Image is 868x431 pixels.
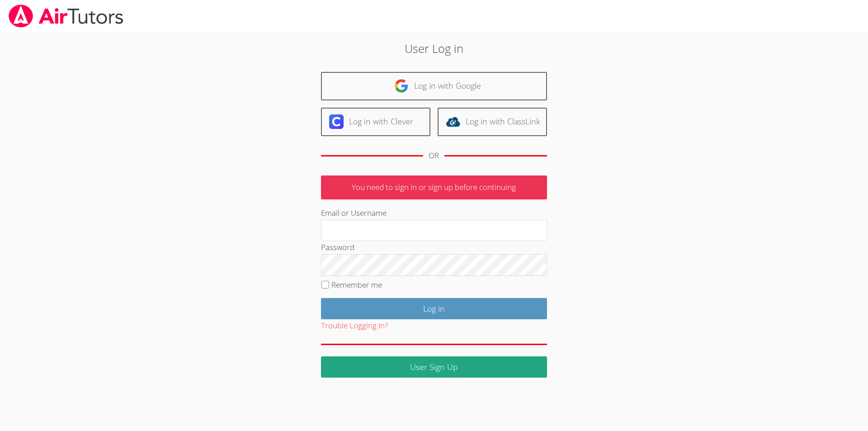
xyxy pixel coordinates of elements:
[200,40,669,57] h2: User Log in
[321,108,430,136] a: Log in with Clever
[329,114,344,129] img: clever-logo-6eab21bc6e7a338710f1a6ff85c0baf02591cd810cc4098c63d3a4b26e2feb20.svg
[321,208,387,218] label: Email or Username
[429,149,439,162] div: OR
[331,279,382,290] label: Remember me
[321,356,547,378] a: User Sign Up
[8,5,124,28] img: airtutors_banner-c4298cdbf04f3fff15de1276eac7730deb9818008684d7c2e4769d2f7ddbe033.png
[321,298,547,319] input: Log in
[446,114,460,129] img: classlink-logo-d6bb404cc1216ec64c9a2012d9dc4662098be43eaf13dc465df04b49fa7ab582.svg
[321,242,354,252] label: Password
[321,319,388,332] button: Trouble Logging In?
[321,72,547,100] a: Log in with Google
[321,175,547,199] p: You need to sign in or sign up before continuing
[438,108,547,136] a: Log in with ClassLink
[394,79,409,93] img: google-logo-50288ca7cdecda66e5e0955fdab243c47b7ad437acaf1139b6f446037453330a.svg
